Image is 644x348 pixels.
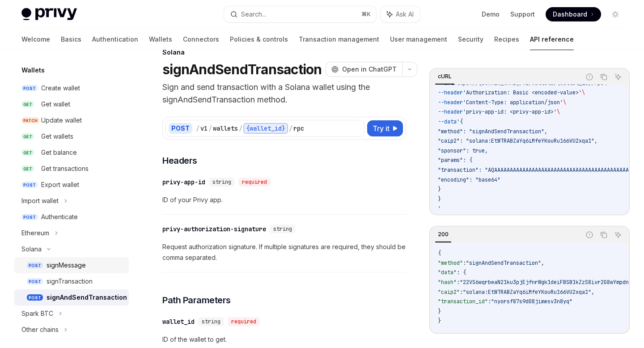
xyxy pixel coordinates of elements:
a: POSTExport wallet [14,177,129,193]
button: Toggle dark mode [608,7,623,21]
span: https://[DOMAIN_NAME]/v1/wallets/{wallet_id}/rpc [453,80,604,87]
span: --header [438,108,463,115]
span: GET [21,101,34,108]
div: Solana [21,244,42,255]
div: Authenticate [41,212,78,222]
a: PATCHUpdate wallet [14,112,129,128]
span: "caip2": "solana:EtWTRABZaYq6iMfeYKouRu166VU2xqa1", [438,137,597,144]
a: Welcome [21,29,50,50]
span: Headers [162,154,197,167]
span: PATCH [21,117,39,124]
div: Import wallet [21,195,59,206]
a: POSTCreate wallet [14,80,129,96]
button: Copy the contents from the code block [598,71,610,83]
span: string [273,225,292,233]
span: POST [27,262,43,269]
div: Get wallet [41,99,70,110]
span: : [488,298,491,305]
span: --header [438,99,463,106]
a: Policies & controls [230,29,288,50]
div: / [196,124,199,133]
div: v1 [200,124,208,133]
span: 'privy-app-id: <privy-app-id>' [463,108,557,115]
button: Search...⌘K [224,6,376,22]
button: Report incorrect code [584,229,595,241]
span: Dashboard [553,10,587,19]
a: API reference [530,29,574,50]
a: Recipes [494,29,519,50]
span: Path Parameters [162,294,231,306]
button: Try it [367,120,403,136]
div: privy-authorization-signature [162,225,266,233]
span: "method": "signAndSendTransaction", [438,128,547,135]
span: : [463,259,466,267]
a: User management [390,29,447,50]
h1: signAndSendTransaction [162,61,322,77]
div: wallet_id [162,317,195,326]
div: Get balance [41,147,77,158]
div: Get wallets [41,131,73,142]
span: "method" [438,259,463,267]
span: ⌘ K [361,11,371,18]
span: Ask AI [396,10,414,19]
div: privy-app-id [162,178,205,187]
div: Ethereum [21,228,49,238]
a: GETGet transactions [14,161,129,177]
button: Ask AI [381,6,420,22]
span: --url [438,80,453,87]
button: Ask AI [612,71,624,83]
div: Search... [241,9,266,20]
a: POSTsignMessage [14,257,129,273]
div: 200 [435,229,451,240]
span: "nyorsf87s9d08jimesv3n8yq" [491,298,572,305]
span: "transaction_id" [438,298,488,305]
span: --data [438,118,457,125]
a: Transaction management [299,29,379,50]
h5: Wallets [21,65,45,76]
span: string [202,318,220,325]
span: Try it [373,123,390,134]
div: Export wallet [41,179,79,190]
span: POST [21,182,38,188]
button: Open in ChatGPT [326,62,402,77]
div: signAndSendTransaction [47,292,127,303]
span: } [438,186,441,193]
span: "sponsor": true, [438,147,488,154]
span: } [438,317,441,324]
span: GET [21,149,34,156]
a: Basics [61,29,81,50]
a: Demo [482,10,500,19]
div: Other chains [21,324,59,335]
span: : [457,279,460,286]
div: / [208,124,212,133]
a: GETGet wallet [14,96,129,112]
span: "caip2" [438,289,460,296]
span: "solana:EtWTRABZaYq6iMfeYKouRu166VU2xqa1" [463,289,591,296]
span: POST [27,278,43,285]
div: Solana [162,48,406,57]
span: string [212,178,231,186]
div: rpc [293,124,304,133]
div: required [238,178,271,187]
span: --header [438,89,463,96]
a: Wallets [149,29,172,50]
span: Request authorization signature. If multiple signatures are required, they should be comma separa... [162,242,406,263]
span: 'Authorization: Basic <encoded-value>' [463,89,582,96]
div: Spark BTC [21,308,53,319]
span: } [438,195,441,203]
span: ' [438,205,441,212]
div: Create wallet [41,83,80,93]
div: POST [169,123,192,134]
span: "hash" [438,279,457,286]
img: light logo [21,8,77,21]
span: ID of the wallet to get. [162,334,406,345]
span: ID of your Privy app. [162,195,406,205]
a: GETGet wallets [14,128,129,144]
a: Authentication [92,29,138,50]
p: Sign and send transaction with a Solana wallet using the signAndSendTransaction method. [162,81,406,106]
span: , [541,259,544,267]
span: : { [457,269,466,276]
a: POSTAuthenticate [14,209,129,225]
span: \ [563,99,566,106]
span: GET [21,166,34,172]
